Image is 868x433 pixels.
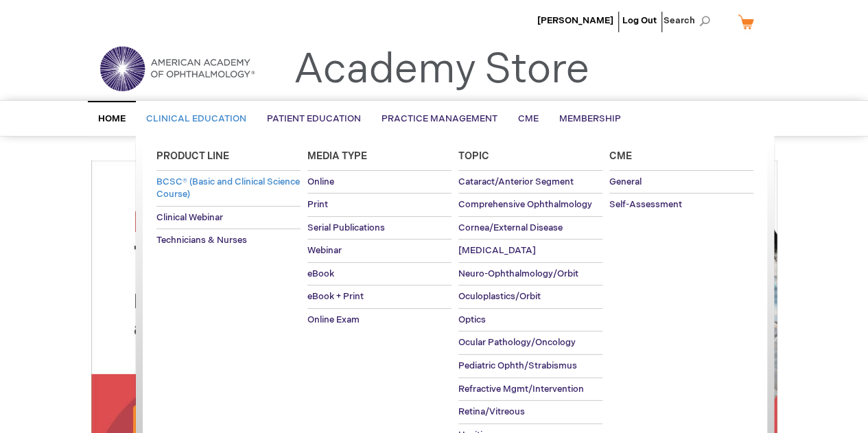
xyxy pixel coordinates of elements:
[664,7,716,34] span: Search
[458,245,536,256] span: [MEDICAL_DATA]
[458,291,541,302] span: Oculoplastics/Orbit
[307,176,334,187] span: Online
[307,150,367,162] span: Media Type
[458,199,592,210] span: Comprehensive Ophthalmology
[307,314,360,325] span: Online Exam
[146,113,246,124] span: Clinical Education
[307,245,342,256] span: Webinar
[458,268,578,279] span: Neuro-Ophthalmology/Orbit
[458,222,563,233] span: Cornea/External Disease
[458,314,486,325] span: Optics
[294,45,589,95] a: Academy Store
[382,113,497,124] span: Practice Management
[156,150,229,162] span: Product Line
[609,150,632,162] span: Cme
[267,113,361,124] span: Patient Education
[307,291,364,302] span: eBook + Print
[307,222,385,233] span: Serial Publications
[458,176,574,187] span: Cataract/Anterior Segment
[156,176,300,200] span: BCSC® (Basic and Clinical Science Course)
[98,113,126,124] span: Home
[609,176,642,187] span: General
[458,150,489,162] span: Topic
[458,337,576,348] span: Ocular Pathology/Oncology
[458,406,525,417] span: Retina/Vitreous
[518,113,539,124] span: CME
[307,268,334,279] span: eBook
[458,384,584,395] span: Refractive Mgmt/Intervention
[156,212,223,223] span: Clinical Webinar
[458,360,577,371] span: Pediatric Ophth/Strabismus
[609,199,682,210] span: Self-Assessment
[156,235,247,246] span: Technicians & Nurses
[537,15,613,26] a: [PERSON_NAME]
[559,113,621,124] span: Membership
[622,15,657,26] a: Log Out
[307,199,328,210] span: Print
